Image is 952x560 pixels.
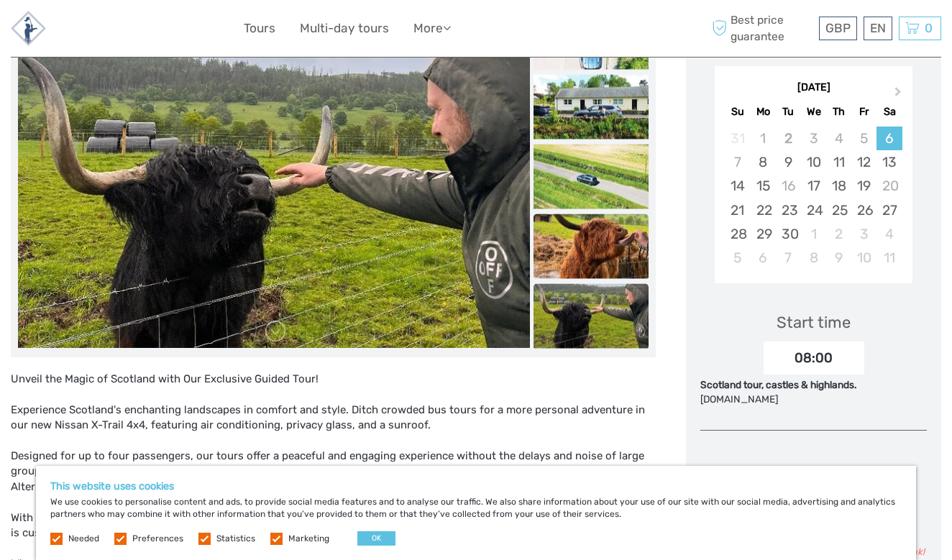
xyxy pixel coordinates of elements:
[709,12,816,44] span: Best price guarantee
[719,127,907,270] div: month 2025-09
[50,480,902,492] h5: This website uses cookies
[826,198,851,222] div: Choose Thursday, September 25th, 2025
[851,174,877,198] div: Choose Friday, September 19th, 2025
[877,246,902,270] div: Choose Saturday, October 11th, 2025
[216,533,255,545] label: Statistics
[776,150,801,174] div: Choose Tuesday, September 9th, 2025
[751,198,776,222] div: Choose Monday, September 22nd, 2025
[777,311,851,334] div: Start time
[877,198,902,222] div: Choose Saturday, September 27th, 2025
[244,18,275,39] a: Tours
[288,533,329,545] label: Marketing
[826,174,851,198] div: Choose Thursday, September 18th, 2025
[132,533,183,545] label: Preferences
[751,246,776,270] div: Choose Monday, October 6th, 2025
[751,150,776,174] div: Choose Monday, September 8th, 2025
[725,102,750,121] div: Su
[801,150,826,174] div: Choose Wednesday, September 10th, 2025
[801,246,826,270] div: Choose Wednesday, October 8th, 2025
[725,150,750,174] div: Not available Sunday, September 7th, 2025
[534,283,649,348] img: 9a2e9ab72ba24dbda47fe2d3b0935c74_slider_thumbnail.jpg
[877,127,902,150] div: Choose Saturday, September 6th, 2025
[534,214,649,278] img: 299b0e6a769e431da0fb36434e254432_slider_thumbnail.jpg
[776,102,801,121] div: Tu
[165,22,183,40] button: Open LiveChat chat widget
[725,127,750,150] div: Not available Sunday, August 31st, 2025
[357,531,395,546] button: OK
[715,81,912,96] div: [DATE]
[534,144,649,208] img: 3803a37cb8fa4d53b1936b5e3076c4d6_slider_thumbnail.jpg
[776,198,801,222] div: Choose Tuesday, September 23rd, 2025
[851,127,877,150] div: Not available Friday, September 5th, 2025
[700,393,927,407] div: [DOMAIN_NAME]
[826,246,851,270] div: Choose Thursday, October 9th, 2025
[877,102,902,121] div: Sa
[801,198,826,222] div: Choose Wednesday, September 24th, 2025
[68,533,99,545] label: Needed
[826,150,851,174] div: Choose Thursday, September 11th, 2025
[764,341,864,375] div: 08:00
[725,222,750,246] div: Choose Sunday, September 28th, 2025
[826,222,851,246] div: Choose Thursday, October 2nd, 2025
[923,21,935,35] span: 0
[851,150,877,174] div: Choose Friday, September 12th, 2025
[851,222,877,246] div: Choose Friday, October 3rd, 2025
[534,74,649,139] img: 780d164912e74c7a8b8a2815356cf096_slider_thumbnail.jpg
[851,198,877,222] div: Choose Friday, September 26th, 2025
[864,17,892,40] div: EN
[851,102,877,121] div: Fr
[36,466,916,560] div: We use cookies to personalise content and ads, to provide social media features and to analyse ou...
[725,174,750,198] div: Choose Sunday, September 14th, 2025
[776,174,801,198] div: Not available Tuesday, September 16th, 2025
[725,246,750,270] div: Choose Sunday, October 5th, 2025
[300,18,389,39] a: Multi-day tours
[18,7,530,349] img: 9a2e9ab72ba24dbda47fe2d3b0935c74_main_slider.jpg
[751,127,776,150] div: Not available Monday, September 1st, 2025
[20,25,163,37] p: We're away right now. Please check back later!
[725,198,750,222] div: Choose Sunday, September 21st, 2025
[776,246,801,270] div: Choose Tuesday, October 7th, 2025
[888,84,911,107] button: Next Month
[825,21,851,35] span: GBP
[801,102,826,121] div: We
[413,18,451,39] a: More
[826,102,851,121] div: Th
[877,222,902,246] div: Choose Saturday, October 4th, 2025
[11,11,46,46] img: 2480-e1da0b75-d43a-43b1-9b1b-e82c98ef1cd5_logo_small.jpg
[801,222,826,246] div: Choose Wednesday, October 1st, 2025
[801,127,826,150] div: Not available Wednesday, September 3rd, 2025
[776,222,801,246] div: Choose Tuesday, September 30th, 2025
[751,222,776,246] div: Choose Monday, September 29th, 2025
[826,127,851,150] div: Not available Thursday, September 4th, 2025
[751,174,776,198] div: Choose Monday, September 15th, 2025
[751,102,776,121] div: Mo
[851,246,877,270] div: Choose Friday, October 10th, 2025
[801,174,826,198] div: Choose Wednesday, September 17th, 2025
[776,127,801,150] div: Not available Tuesday, September 2nd, 2025
[877,150,902,174] div: Choose Saturday, September 13th, 2025
[700,378,927,393] div: Scotland tour, castles & highlands.
[877,174,902,198] div: Not available Saturday, September 20th, 2025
